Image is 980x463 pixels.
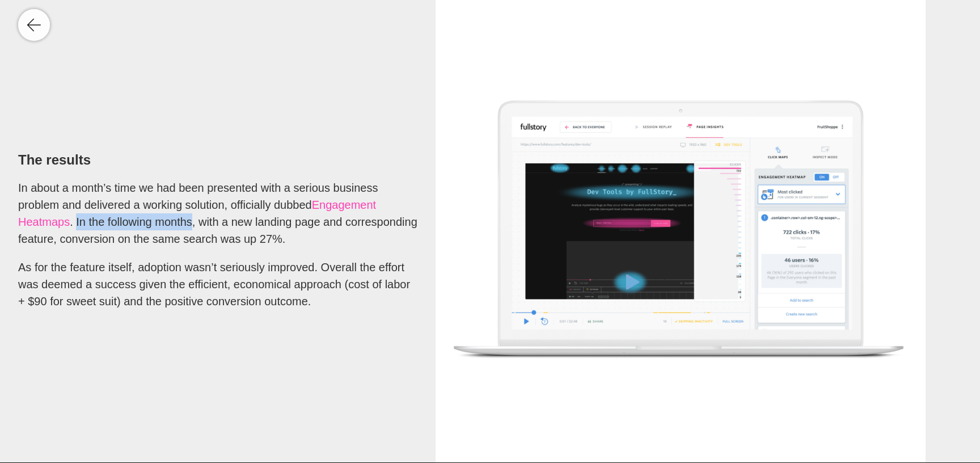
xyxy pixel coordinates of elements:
img: heat-map-lap.png [454,100,907,359]
p: In about a month’s time we had been presented with a serious business problem and delivered a wor... [18,179,417,247]
img: arrow-left.svg [27,18,41,32]
a: back to root [18,9,50,41]
p: As for the feature itself, adoption wasn’t seriously improved. Overall the effort was deemed a su... [18,259,417,310]
a: Engagement Heatmaps [18,199,376,228]
h2: The results [18,152,417,168]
